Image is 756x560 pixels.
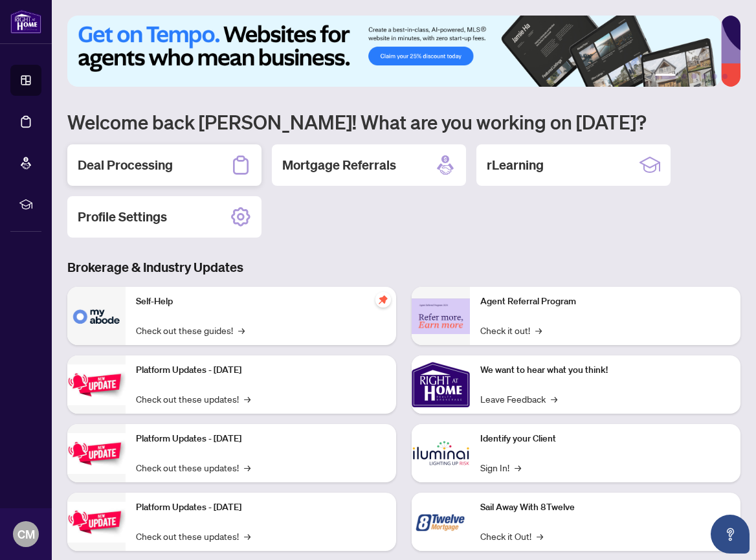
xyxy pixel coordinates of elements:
p: Platform Updates - [DATE] [136,432,386,446]
img: Identify your Client [412,424,470,482]
h2: Deal Processing [78,156,173,174]
h2: Mortgage Referrals [282,156,396,174]
p: Platform Updates - [DATE] [136,363,386,377]
a: Check out these updates!→ [136,392,250,406]
img: Agent Referral Program [412,298,470,334]
button: 3 [691,74,696,79]
p: Platform Updates - [DATE] [136,500,386,515]
span: → [551,392,557,406]
button: 6 [722,74,728,79]
p: We want to hear what you think! [480,363,730,377]
span: → [537,529,543,543]
span: → [535,323,542,337]
img: Slide 0 [67,16,721,87]
h1: Welcome back [PERSON_NAME]! What are you working on [DATE]? [67,109,740,134]
button: 1 [655,74,676,79]
span: → [515,460,521,475]
button: 2 [681,74,686,79]
span: → [238,323,245,337]
button: 5 [712,74,717,79]
span: → [244,460,250,475]
h2: Profile Settings [78,208,167,226]
span: CM [17,525,35,543]
img: Platform Updates - June 23, 2025 [67,502,126,543]
p: Agent Referral Program [480,295,730,309]
span: pushpin [375,292,391,308]
a: Check it Out!→ [480,529,543,543]
a: Check out these updates!→ [136,460,250,475]
a: Check out these guides!→ [136,323,245,337]
h2: rLearning [487,156,544,174]
a: Check it out!→ [480,323,542,337]
img: logo [10,10,41,34]
a: Sign In!→ [480,460,521,475]
p: Self-Help [136,295,386,309]
p: Sail Away With 8Twelve [480,500,730,515]
img: Self-Help [67,287,126,345]
a: Check out these updates!→ [136,529,250,543]
a: Leave Feedback→ [480,392,557,406]
span: → [244,392,250,406]
img: Platform Updates - July 21, 2025 [67,364,126,405]
img: Platform Updates - July 8, 2025 [67,433,126,474]
img: Sail Away With 8Twelve [412,493,470,551]
p: Identify your Client [480,432,730,446]
button: Open asap [711,515,750,554]
h3: Brokerage & Industry Updates [67,258,740,276]
button: 4 [702,74,707,79]
img: We want to hear what you think! [412,355,470,414]
span: → [244,529,250,543]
